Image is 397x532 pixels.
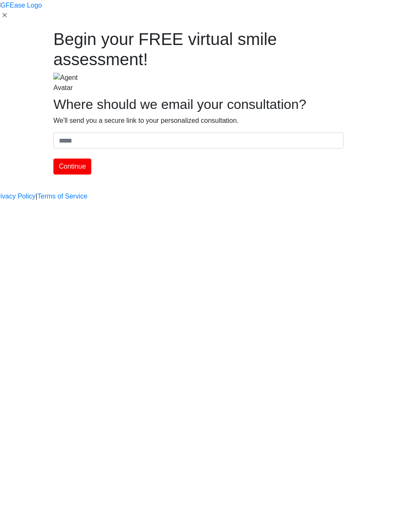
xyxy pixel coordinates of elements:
[53,29,344,69] h1: Begin your FREE virtual smile assessment!
[53,96,344,112] h2: Where should we email your consultation?
[53,116,344,126] p: We'll send you a secure link to your personalized consultation.
[37,191,87,201] a: Terms of Service
[36,191,37,201] a: |
[53,73,91,93] img: Agent Avatar
[53,159,91,175] button: Continue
